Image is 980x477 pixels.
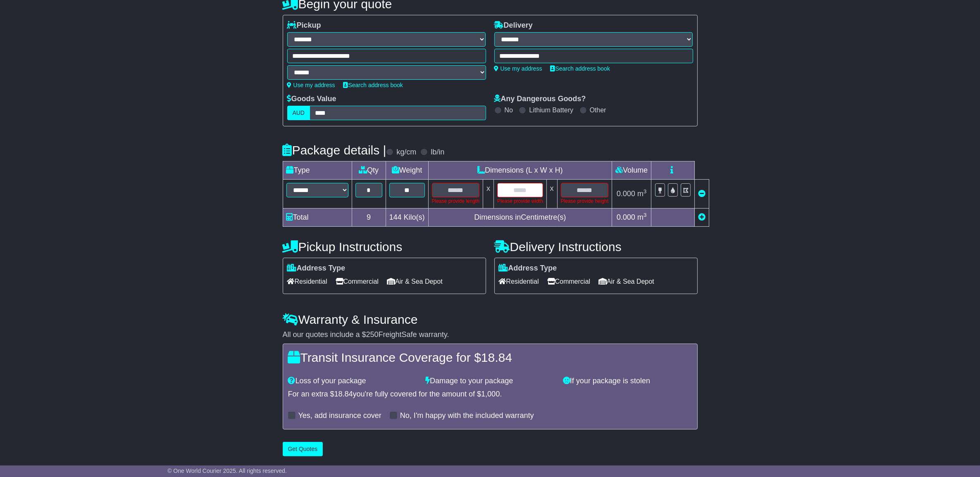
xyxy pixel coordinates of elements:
[551,65,610,72] a: Search address book
[283,209,352,227] td: Total
[698,213,706,221] a: Add new item
[559,377,696,386] div: If your package is stolen
[287,21,321,30] label: Pickup
[352,209,386,227] td: 9
[283,240,486,254] h4: Pickup Instructions
[481,351,512,364] span: 18.84
[283,161,352,180] td: Type
[499,264,557,273] label: Address Type
[505,106,513,114] label: No
[287,275,327,288] span: Residential
[494,65,542,72] a: Use my address
[432,197,479,205] div: Please provide length
[431,148,444,157] label: lb/in
[644,188,647,195] sup: 3
[336,275,379,288] span: Commercial
[389,213,402,221] span: 144
[617,190,635,198] span: 0.000
[428,209,612,227] td: Dimensions in Centimetre(s)
[334,390,353,398] span: 18.84
[366,330,379,339] span: 250
[287,82,335,88] a: Use my address
[547,275,590,288] span: Commercial
[283,313,698,326] h4: Warranty & Insurance
[529,106,573,114] label: Lithium Battery
[481,390,500,398] span: 1,000
[637,213,647,221] span: m
[283,442,323,456] button: Get Quotes
[386,161,428,180] td: Weight
[343,82,403,88] a: Search address book
[561,197,608,205] div: Please provide height
[494,21,533,30] label: Delivery
[590,106,606,114] label: Other
[644,212,647,218] sup: 3
[637,190,647,198] span: m
[287,106,310,120] label: AUD
[283,330,698,339] div: All our quotes include a $ FreightSafe warranty.
[352,161,386,180] td: Qty
[400,411,534,420] label: No, I'm happy with the included warranty
[698,190,706,198] a: Remove this item
[284,377,422,386] div: Loss of your package
[288,351,692,364] h4: Transit Insurance Coverage for $
[283,143,386,157] h4: Package details |
[598,275,654,288] span: Air & Sea Depot
[287,264,346,273] label: Address Type
[428,161,612,180] td: Dimensions (L x W x H)
[497,197,543,205] div: Please provide width
[483,180,494,209] td: x
[421,377,559,386] div: Damage to your package
[387,275,443,288] span: Air & Sea Depot
[396,148,416,157] label: kg/cm
[288,390,692,399] div: For an extra $ you're fully covered for the amount of $ .
[617,213,635,221] span: 0.000
[612,161,651,180] td: Volume
[386,209,428,227] td: Kilo(s)
[494,95,586,104] label: Any Dangerous Goods?
[494,240,698,254] h4: Delivery Instructions
[499,275,539,288] span: Residential
[546,180,557,209] td: x
[287,95,336,104] label: Goods Value
[298,411,382,420] label: Yes, add insurance cover
[167,468,287,474] span: © One World Courier 2025. All rights reserved.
